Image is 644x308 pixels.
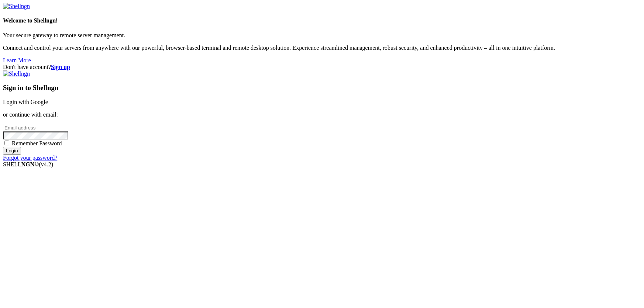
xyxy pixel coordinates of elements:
img: Shellngn [3,70,30,77]
input: Login [3,147,21,155]
a: Sign up [51,64,70,70]
p: or continue with email: [3,111,641,118]
div: Don't have account? [3,64,641,70]
h3: Sign in to Shellngn [3,84,641,92]
img: Shellngn [3,3,30,10]
p: Connect and control your servers from anywhere with our powerful, browser-based terminal and remo... [3,45,641,51]
input: Email address [3,124,68,132]
span: SHELL © [3,161,53,167]
a: Login with Google [3,99,48,105]
span: Remember Password [12,140,62,146]
a: Forgot your password? [3,155,57,161]
input: Remember Password [4,141,9,145]
span: 4.2.0 [39,161,54,167]
a: Learn More [3,57,31,63]
h4: Welcome to Shellngn! [3,17,641,24]
p: Your secure gateway to remote server management. [3,32,641,39]
b: NGN [21,161,35,167]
